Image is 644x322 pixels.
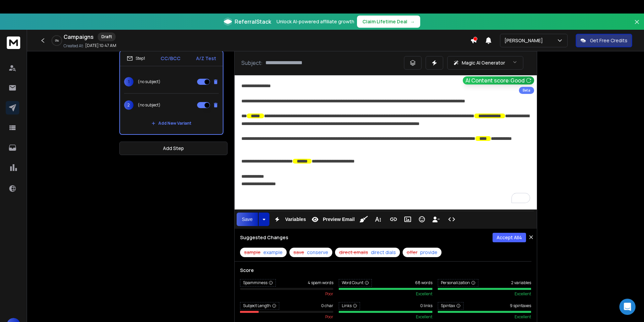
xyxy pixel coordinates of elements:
button: More Text [372,213,384,226]
span: Subject Length [240,302,279,309]
p: CC/BCC [161,55,181,62]
button: Claim Lifetime Deal→ [357,16,420,28]
button: Add New Variant [146,117,197,130]
p: Magic AI Generator [462,59,505,66]
p: Get Free Credits [590,37,627,44]
span: excellent [416,291,432,297]
p: [DATE] 10:47 AM [85,43,116,48]
span: poor [325,314,333,320]
span: 2 [124,100,134,110]
button: Variables [271,213,307,226]
p: A/Z Test [196,55,216,62]
span: Links [339,302,360,309]
div: Beta [519,87,534,94]
span: conserve [307,249,328,256]
p: Subject: [241,59,263,67]
button: Get Free Credits [576,34,632,47]
button: Accept All4 [493,233,526,242]
div: Draft [98,32,116,41]
p: (no subject) [138,102,161,108]
p: 0 % [55,39,59,43]
span: 0 char [321,303,333,308]
span: 4 spam words [308,280,333,286]
p: (no subject) [138,79,161,84]
span: 1 [124,77,134,86]
button: Insert Link (Ctrl+K) [387,213,400,226]
span: provide [420,249,437,256]
span: poor [325,291,333,297]
h1: Campaigns [64,33,94,41]
span: Variables [284,217,307,222]
p: Unlock AI-powered affiliate growth [277,18,354,25]
div: To enrich screen reader interactions, please activate Accessibility in Grammarly extension settings [235,75,537,209]
button: Insert Unsubscribe Link [430,213,443,226]
h3: Suggested Changes [240,234,288,241]
button: AI Content score:Good [463,76,534,84]
span: 9 spintaxes [510,303,531,308]
span: excellent [515,291,531,297]
button: Insert Image (Ctrl+P) [401,213,414,226]
span: ReferralStack [235,18,271,26]
span: offer [407,249,418,256]
div: Open Intercom Messenger [619,299,636,315]
h3: Score [240,267,531,274]
button: Preview Email [309,213,356,226]
button: Clean HTML [357,213,370,226]
span: excellent [515,314,531,320]
span: save [293,249,304,256]
li: Step1CC/BCCA/Z Test1(no subject)2(no subject)Add New Variant [119,50,223,135]
span: Spintax [438,302,463,309]
span: excellent [416,314,432,320]
span: 0 links [420,303,432,308]
span: direct dials [371,249,396,256]
span: Word Count [339,279,372,287]
span: example [263,249,283,256]
button: Magic AI Generator [447,56,523,70]
button: Close banner [633,18,641,34]
div: Step 1 [127,55,145,61]
p: Created At: [64,43,84,49]
button: Code View [445,213,458,226]
span: direct emails [339,249,368,256]
button: Save [237,213,258,226]
span: Personalization [438,279,478,287]
p: [PERSON_NAME] [504,37,546,44]
span: 2 variables [511,280,531,286]
span: 68 words [415,280,432,286]
span: sample [244,249,261,256]
span: → [410,18,415,25]
span: Preview Email [321,217,356,222]
span: Spamminess [240,279,276,287]
button: Add Step [119,142,228,155]
button: Emoticons [415,213,428,226]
